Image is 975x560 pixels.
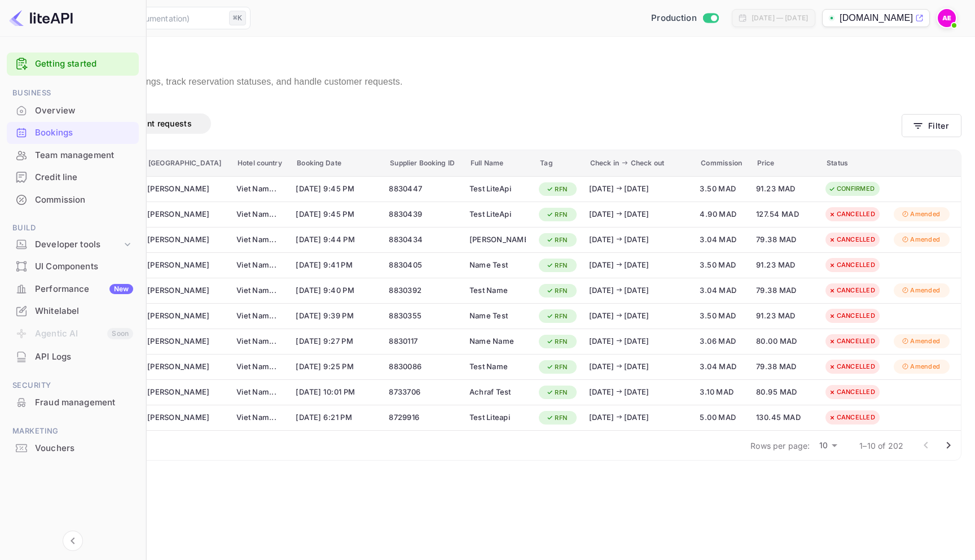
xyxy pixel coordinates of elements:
[147,282,226,300] div: Tuy Hoa
[35,283,133,296] div: Performance
[14,150,961,431] table: booking table
[147,205,226,224] div: Tuy Hoa
[7,392,139,413] a: Fraud management
[589,285,685,296] div: [DATE] [DATE]
[142,150,231,177] th: [GEOGRAPHIC_DATA]
[589,310,685,322] div: [DATE] [DATE]
[389,307,459,325] div: 8830355
[756,208,813,221] span: 127.54 MAD
[902,114,961,137] button: Filter
[7,425,139,438] span: Marketing
[751,150,820,177] th: Price
[469,205,526,224] div: Test LiteApi
[236,412,286,423] div: Viet Nam ...
[7,189,139,211] div: Commission
[821,283,882,297] div: CANCELLED
[752,13,808,23] div: [DATE] — [DATE]
[7,278,139,300] div: PerformanceNew
[296,208,375,221] span: [DATE] 9:45 PM
[236,361,286,373] div: Viet Nam ...
[35,305,133,318] div: Whitelabel
[35,104,133,117] div: Overview
[7,222,139,234] span: Build
[894,233,947,247] div: Amended
[469,231,526,249] div: Achraf Elkhaier
[296,386,375,399] span: [DATE] 10:01 PM
[296,361,375,373] span: [DATE] 9:25 PM
[700,183,746,195] span: 3.50 MAD
[695,150,751,177] th: Commission
[894,360,947,374] div: Amended
[469,409,526,427] div: Test Liteapi
[236,234,286,246] div: Viet Nam ...
[7,438,139,460] div: Vouchers
[147,180,226,198] div: Tuy Hoa
[821,182,882,196] div: CONFIRMED
[539,335,574,349] div: RFN
[35,238,122,251] div: Developer tools
[539,386,574,400] div: RFN
[14,50,961,73] p: Bookings
[35,396,133,409] div: Fraud management
[7,300,139,321] a: Whitelabel
[539,259,574,273] div: RFN
[589,387,685,398] div: [DATE] [DATE]
[147,409,226,427] div: Tuy Hoa
[7,392,139,414] div: Fraud management
[469,256,526,274] div: Name Test
[859,440,903,452] p: 1–10 of 202
[35,126,133,139] div: Bookings
[389,358,459,376] div: 8830086
[236,333,286,351] div: Viet Nam
[389,282,459,300] div: 8830392
[589,209,685,220] div: [DATE] [DATE]
[236,387,286,398] div: Viet Nam ...
[464,150,534,177] th: Full Name
[7,145,139,167] div: Team management
[7,278,139,299] a: PerformanceNew
[539,411,574,425] div: RFN
[894,283,947,297] div: Amended
[109,284,133,294] div: New
[7,100,139,122] div: Overview
[14,113,902,134] div: account-settings tabs
[296,234,375,246] span: [DATE] 9:44 PM
[539,360,574,374] div: RFN
[389,256,459,274] div: 8830405
[7,145,139,165] a: Team management
[469,307,526,325] div: Name Test
[469,282,526,300] div: Test Name
[7,122,139,144] div: Bookings
[147,383,226,401] div: Tuy Hoa
[296,335,375,348] span: [DATE] 9:27 PM
[756,386,813,399] span: 80.95 MAD
[589,260,685,271] div: [DATE] [DATE]
[821,360,882,374] div: CANCELLED
[700,234,746,246] span: 3.04 MAD
[147,336,226,347] div: [PERSON_NAME]
[814,438,841,454] div: 10
[756,310,813,322] span: 91.23 MAD
[534,150,584,177] th: Tag
[229,11,246,25] div: ⌘K
[700,386,746,399] span: 3.10 MAD
[7,300,139,322] div: Whitelabel
[389,180,459,198] div: 8830447
[384,150,464,177] th: Supplier Booking ID
[236,285,286,296] div: Viet Nam ...
[756,183,813,195] span: 91.23 MAD
[35,351,133,364] div: API Logs
[821,258,882,272] div: CANCELLED
[35,171,133,184] div: Credit line
[700,259,746,272] span: 3.50 MAD
[9,9,73,27] img: LiteAPI logo
[147,285,226,296] div: [PERSON_NAME]
[236,183,286,195] div: Viet Nam ...
[236,231,286,249] div: Viet Nam
[700,361,746,373] span: 3.04 MAD
[590,156,688,170] span: Check in Check out
[7,256,139,277] a: UI Components
[700,285,746,297] span: 3.04 MAD
[700,335,746,348] span: 3.06 MAD
[236,256,286,274] div: Viet Nam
